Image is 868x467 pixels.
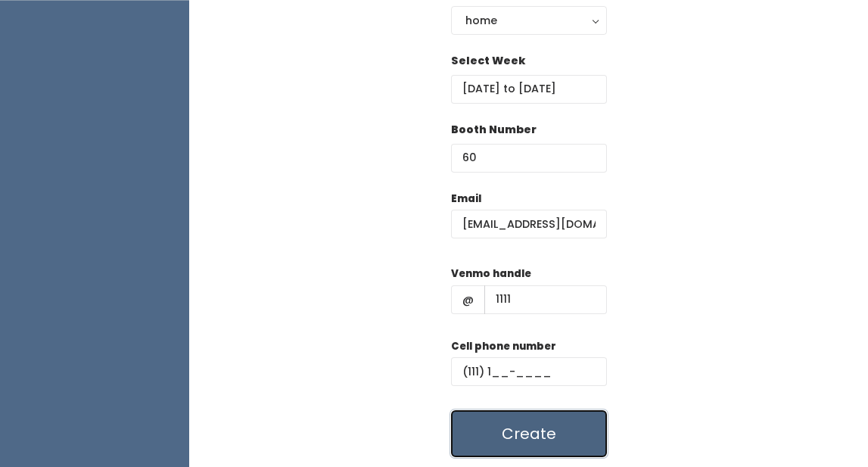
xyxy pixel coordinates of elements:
input: Select week [451,75,607,104]
label: Email [451,191,481,207]
input: @ . [451,210,607,238]
label: Select Week [451,53,525,69]
input: Booth Number [451,144,607,173]
label: Venmo handle [451,266,531,282]
label: Cell phone number [451,339,556,354]
button: home [451,6,607,35]
button: Create [451,410,607,457]
input: (___) ___-____ [451,357,607,386]
span: @ [451,285,485,314]
label: Booth Number [451,122,537,138]
div: home [465,12,593,29]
